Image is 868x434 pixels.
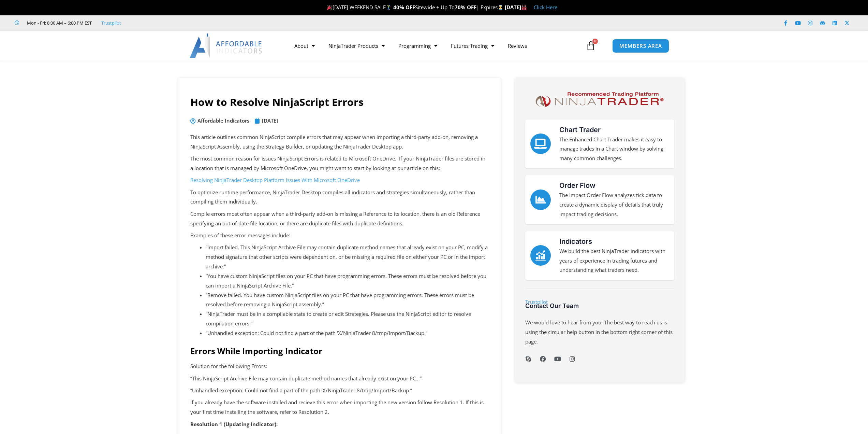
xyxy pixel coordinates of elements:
p: This article outlines common NinjaScript compile errors that may appear when importing a third-pa... [190,132,489,152]
a: MEMBERS AREA [612,39,669,53]
p: If you already have the software installed and recieve this error when importing the new version ... [190,398,489,417]
strong: Resolution 1 (Updating Indicator): [190,421,278,428]
img: 🏭 [521,5,527,10]
a: NinjaTrader Products [322,38,392,54]
strong: 40% OFF [393,4,415,11]
a: Chart Trader [530,134,551,154]
p: “This NinjaScript Archive File may contain duplicate method names that already exist on your PC…” [190,374,489,383]
h2: Errors While Importing Indicator [190,346,489,356]
span: Mon - Fri: 8:00 AM – 6:00 PM EST [25,19,92,27]
li: “Unhandled exception: Could not find a part of the path ‘X/NinjaTrader 8/tmp/Import/Backup.” [206,328,489,338]
img: 🏌️‍♂️ [386,5,391,10]
h3: Contact Our Team [525,302,674,310]
a: Futures Trading [444,38,501,54]
img: LogoAI | Affordable Indicators – NinjaTrader [190,33,263,58]
img: NinjaTrader Logo | Affordable Indicators – NinjaTrader [532,90,666,109]
a: Click Here [534,4,557,11]
h1: How to Resolve NinjaScript Errors [190,95,489,109]
p: Compile errors most often appear when a third-party add-on is missing a Reference to its location... [190,209,489,228]
a: Indicators [559,237,592,246]
span: MEMBERS AREA [619,43,662,48]
li: “Remove failed. You have custom NinjaScript files on your PC that have programming errors. These ... [206,291,489,310]
img: 🎉 [327,5,332,10]
nav: Menu [288,38,584,54]
a: Reviews [501,38,534,54]
img: ⌛ [498,5,503,10]
a: Chart Trader [559,126,601,134]
a: About [288,38,322,54]
p: The Enhanced Chart Trader makes it easy to manage trades in a Chart window by solving many common... [559,135,669,164]
p: Examples of these error messages include: [190,231,489,240]
a: Order Flow [559,181,595,190]
span: [DATE] WEEKEND SALE Sitewide + Up To | Expires [325,4,504,11]
p: Solution for the following Errors: [190,362,489,371]
li: “You have custom NinjaScript files on your PC that have programming errors. These errors must be ... [206,271,489,291]
p: “Unhandled exception: Could not find a part of the path ‘X/NinjaTrader 8/tmp/Import/Backup.” [190,386,489,395]
a: Resolving NinjaTrader Desktop Platform Issues With Microsoft OneDrive [190,177,360,183]
strong: [DATE] [505,4,527,11]
a: Order Flow [530,190,551,210]
a: Trustpilot [525,298,548,305]
a: Indicators [530,245,551,266]
a: Programming [392,38,444,54]
time: [DATE] [262,117,278,124]
p: The most common reason for issues NinjaScript Errors is related to Microsoft OneDrive. If your Ni... [190,154,489,173]
p: The Impact Order Flow analyzes tick data to create a dynamic display of details that truly impact... [559,191,669,219]
p: We would love to hear from you! The best way to reach us is using the circular help button in the... [525,318,674,347]
a: Trustpilot [101,20,121,26]
span: 0 [592,39,598,44]
p: To optimize runtime performance, NinjaTrader Desktop compiles all indicators and strategies simul... [190,188,489,207]
strong: 70% OFF [455,4,476,11]
li: “NinjaTrader must be in a compilable state to create or edit Strategies. Please use the NinjaScri... [206,309,489,328]
li: “Import failed. This NinjaScript Archive File may contain duplicate method names that already exi... [206,243,489,271]
a: 0 [576,36,606,56]
p: We build the best NinjaTrader indicators with years of experience in trading futures and understa... [559,247,669,275]
span: Affordable Indicators [196,116,249,126]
